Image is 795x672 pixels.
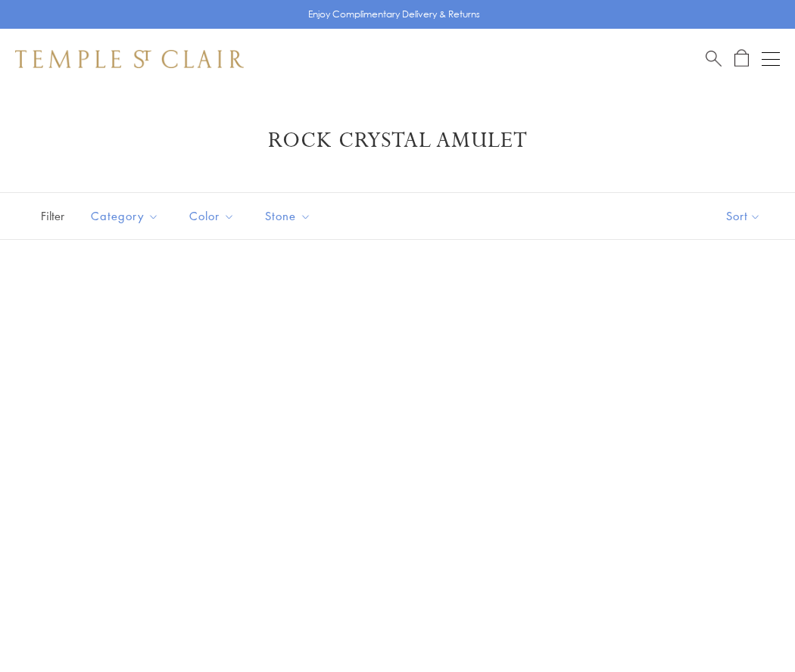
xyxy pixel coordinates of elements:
[257,207,323,226] span: Stone
[15,50,244,68] img: Temple St. Clair
[38,127,757,154] h1: Rock Crystal Amulet
[706,49,722,68] a: Search
[178,199,246,233] button: Color
[762,50,780,68] button: Open navigation
[308,7,480,22] p: Enjoy Complimentary Delivery & Returns
[734,49,749,68] a: Open Shopping Bag
[692,193,795,239] button: Show sort by
[83,207,170,226] span: Category
[254,199,323,233] button: Stone
[79,199,170,233] button: Category
[182,207,246,226] span: Color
